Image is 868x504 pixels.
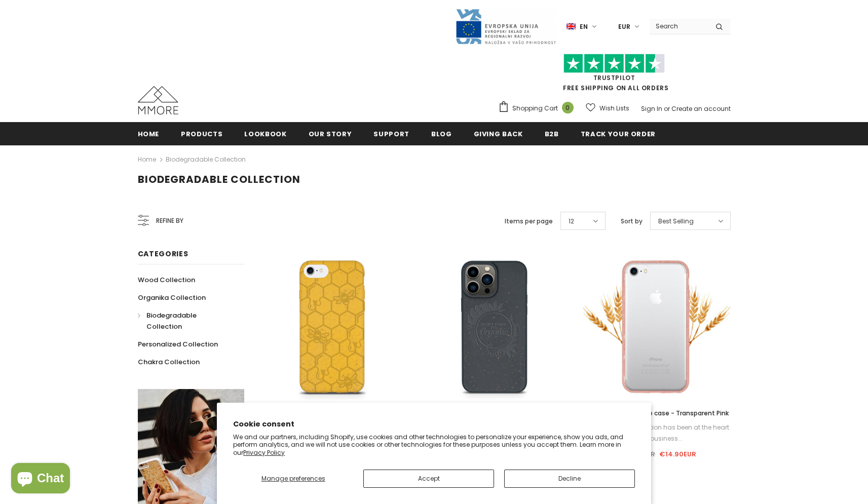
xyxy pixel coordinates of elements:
a: Create an account [671,104,731,113]
a: Biodegradable phone case - Transparent Pink [583,408,730,419]
a: Trustpilot [593,73,635,82]
a: Biodegradable Collection [166,155,246,164]
span: Wood Collection [138,275,195,285]
span: €14.90EUR [659,449,696,459]
span: Manage preferences [261,474,325,483]
a: Biodegradable Collection [138,306,233,335]
img: i-lang-1.png [567,22,576,31]
button: Decline [504,470,635,488]
a: Shopping Cart 0 [498,101,579,116]
button: Manage preferences [233,470,353,488]
h2: Cookie consent [233,419,635,430]
span: 12 [569,216,574,226]
span: EUR [618,22,630,32]
a: Home [138,122,160,145]
a: Javni Razpis [455,22,556,30]
span: Refine by [156,215,183,226]
a: support [373,122,409,145]
span: Track your order [581,129,656,139]
a: Track your order [581,122,656,145]
span: Home [138,129,160,139]
span: Wish Lists [599,103,629,113]
a: Wish Lists [586,99,629,117]
p: We and our partners, including Shopify, use cookies and other technologies to personalize your ex... [233,433,635,457]
div: Environmental protection has been at the heart of our business... [583,422,730,444]
inbox-online-store-chat: Shopify online store chat [8,463,73,496]
span: support [373,129,409,139]
a: B2B [545,122,559,145]
span: Our Story [309,129,352,139]
span: 0 [562,102,574,113]
span: Shopping Cart [512,103,558,113]
span: Best Selling [658,216,694,226]
span: Organika Collection [138,293,206,302]
a: Personalized Collection [138,335,218,353]
span: FREE SHIPPING ON ALL ORDERS [498,58,731,92]
span: Products [181,129,222,139]
span: Giving back [474,129,523,139]
span: en [580,22,588,32]
button: Accept [363,470,494,488]
a: Wood Collection [138,271,195,289]
a: Lookbook [244,122,286,145]
img: MMORE Cases [138,86,178,114]
span: Chakra Collection [138,357,200,367]
input: Search Site [650,19,708,33]
span: or [664,104,670,113]
a: Sign In [641,104,662,113]
span: Personalized Collection [138,339,218,349]
a: Chakra Collection [138,353,200,371]
label: Items per page [505,216,553,226]
a: Organika Collection [138,289,206,306]
span: Blog [431,129,452,139]
span: Lookbook [244,129,286,139]
span: B2B [545,129,559,139]
img: Javni Razpis [455,8,556,45]
a: Our Story [309,122,352,145]
span: Categories [138,249,188,259]
span: Biodegradable Collection [138,172,300,186]
a: Home [138,153,156,166]
a: Giving back [474,122,523,145]
span: Biodegradable phone case - Transparent Pink [585,409,729,417]
a: Products [181,122,222,145]
img: Trust Pilot Stars [563,54,665,73]
a: Privacy Policy [243,448,285,457]
span: Biodegradable Collection [146,311,197,331]
label: Sort by [621,216,643,226]
a: Blog [431,122,452,145]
